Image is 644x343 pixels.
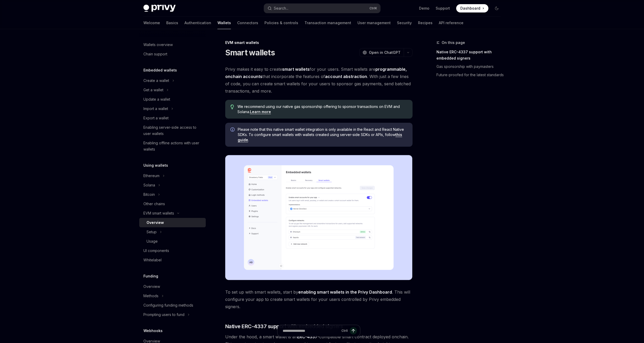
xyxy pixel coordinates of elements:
[225,288,413,310] span: To set up with smart wallets, start by . This will configure your app to create smart wallets for...
[139,138,206,154] a: Enabling offline actions with user wallets
[139,291,206,301] button: Toggle Methods section
[147,238,158,244] div: Usage
[350,327,357,334] button: Send message
[143,17,160,29] a: Welcome
[418,17,433,29] a: Recipes
[143,312,184,318] div: Prompting users to fund
[139,218,206,227] a: Overview
[456,4,488,12] a: Dashboard
[139,237,206,246] a: Usage
[143,173,160,179] div: Ethereum
[238,127,407,143] span: Please note that this native smart wallet integration is only available in the React and React Na...
[439,17,463,29] a: API reference
[139,246,206,255] a: UI components
[147,219,164,226] div: Overview
[143,87,163,93] div: Get a wallet
[143,191,155,198] div: Bitcoin
[143,293,158,299] div: Methods
[143,283,160,290] div: Overview
[436,48,505,62] a: Native ERC-4337 support with embedded signers
[139,190,206,199] button: Toggle Bitcoin section
[143,257,162,263] div: Whitelabel
[166,17,178,29] a: Basics
[143,162,168,169] h5: Using wallets
[237,104,407,114] span: We recommend using our native gas sponsorship offering to sponsor transactions on EVM and Solana.
[225,323,343,330] span: Native ERC-4337 support with embedded signers
[139,171,206,180] button: Toggle Ethereum section
[143,248,169,254] div: UI components
[225,40,413,45] div: EVM smart wallets
[225,155,413,280] img: Sample enable smart wallets
[143,5,176,12] img: dark logo
[139,123,206,138] a: Enabling server-side access to user wallets
[139,113,206,123] a: Export a wallet
[143,42,173,48] div: Wallets overview
[143,273,158,279] h5: Funding
[139,199,206,209] a: Other chains
[250,109,271,114] a: Learn more
[143,201,165,207] div: Other chains
[143,51,167,57] div: Chain support
[264,4,380,13] button: Open search
[369,6,377,10] span: Ctrl K
[460,6,480,11] span: Dashboard
[143,140,203,152] div: Enabling offline actions with user wallets
[369,50,401,55] span: Open in ChatGPT
[139,40,206,49] a: Wallets overview
[237,17,258,29] a: Connectors
[230,127,236,133] svg: Info
[139,227,206,237] button: Toggle Setup section
[139,301,206,310] a: Configuring funding methods
[442,40,465,46] span: On this page
[139,76,206,85] button: Toggle Create a wallet section
[397,17,412,29] a: Security
[225,66,413,95] span: Privy makes it easy to create for your users. Smart wallets are that incorporate the features of ...
[147,229,157,235] div: Setup
[139,104,206,113] button: Toggle Import a wallet section
[139,95,206,104] a: Update a wallet
[264,17,298,29] a: Policies & controls
[143,328,163,334] h5: Webhooks
[298,289,392,295] a: enabling smart wallets in the Privy Dashboard
[143,96,170,102] div: Update a wallet
[143,124,203,137] div: Enabling server-side access to user wallets
[143,106,168,112] div: Import a wallet
[143,77,169,84] div: Create a wallet
[143,210,174,216] div: EVM smart wallets
[217,17,231,29] a: Wallets
[419,6,429,11] a: Demo
[184,17,211,29] a: Authentication
[436,6,450,11] a: Support
[436,62,505,71] a: Gas sponsorship with paymasters
[304,17,351,29] a: Transaction management
[139,49,206,59] a: Chain support
[139,85,206,95] button: Toggle Get a wallet section
[143,115,169,121] div: Export a wallet
[143,302,193,308] div: Configuring funding methods
[230,105,234,109] svg: Tip
[274,5,288,11] div: Search...
[283,325,339,336] input: Ask a question...
[139,282,206,291] a: Overview
[436,71,505,79] a: Future-proofed for the latest standards
[357,17,391,29] a: User management
[359,48,404,57] button: Open in ChatGPT
[225,48,275,57] h1: Smart wallets
[143,67,177,73] h5: Embedded wallets
[139,180,206,190] button: Toggle Solana section
[143,182,155,188] div: Solana
[139,310,206,319] button: Toggle Prompting users to fund section
[493,4,501,12] button: Toggle dark mode
[139,255,206,265] a: Whitelabel
[139,209,206,218] button: Toggle EVM smart wallets section
[282,67,310,72] strong: smart wallets
[325,74,367,79] a: account abstraction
